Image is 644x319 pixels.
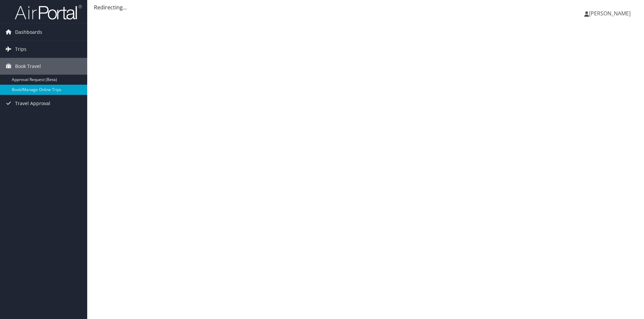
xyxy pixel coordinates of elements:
[15,41,26,58] span: Trips
[15,24,42,41] span: Dashboards
[94,3,637,11] div: Redirecting...
[15,95,50,112] span: Travel Approval
[589,10,631,17] span: [PERSON_NAME]
[15,4,82,20] img: airportal-logo.png
[584,3,637,23] a: [PERSON_NAME]
[15,58,41,75] span: Book Travel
